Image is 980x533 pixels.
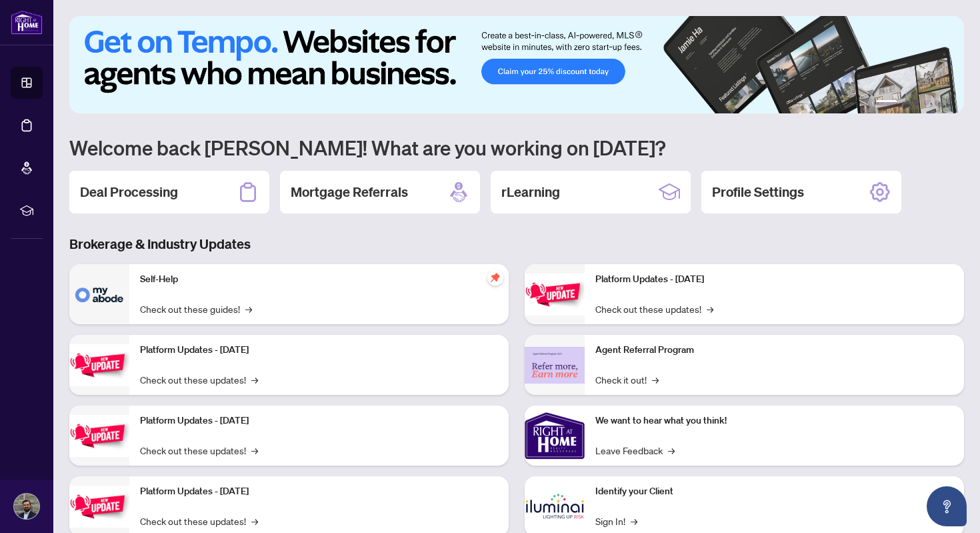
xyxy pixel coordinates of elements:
[924,100,929,105] button: 4
[140,514,258,528] a: Check out these updates!→
[595,343,953,358] p: Agent Referral Program
[140,302,252,316] a: Check out these guides!→
[140,414,498,428] p: Platform Updates - [DATE]
[251,372,258,387] span: →
[595,372,659,387] a: Check it out!→
[140,372,258,387] a: Check out these updates!→
[69,16,964,113] img: Slide 0
[525,406,585,466] img: We want to hear what you think!
[525,347,585,384] img: Agent Referral Program
[140,484,498,499] p: Platform Updates - [DATE]
[595,414,953,428] p: We want to hear what you think!
[876,100,897,105] button: 1
[140,272,498,287] p: Self-Help
[69,486,129,528] img: Platform Updates - July 8, 2025
[595,302,713,316] a: Check out these updates!→
[595,514,637,528] a: Sign In!→
[251,443,258,458] span: →
[903,100,908,105] button: 2
[652,372,659,387] span: →
[707,302,713,316] span: →
[631,514,637,528] span: →
[927,486,967,526] button: Open asap
[935,100,940,105] button: 5
[14,494,39,519] img: Profile Icon
[140,343,498,358] p: Platform Updates - [DATE]
[595,272,953,287] p: Platform Updates - [DATE]
[501,183,560,201] h2: rLearning
[595,484,953,499] p: Identify your Client
[11,10,43,35] img: logo
[487,270,503,286] span: pushpin
[140,443,258,458] a: Check out these updates!→
[80,183,178,201] h2: Deal Processing
[69,135,964,160] h1: Welcome back [PERSON_NAME]! What are you working on [DATE]?
[69,235,964,253] h3: Brokerage & Industry Updates
[291,183,408,201] h2: Mortgage Referrals
[712,183,804,201] h2: Profile Settings
[69,344,129,386] img: Platform Updates - September 16, 2025
[945,100,951,105] button: 6
[69,264,129,324] img: Self-Help
[251,514,258,528] span: →
[69,415,129,457] img: Platform Updates - July 21, 2025
[245,302,252,316] span: →
[913,100,919,105] button: 3
[525,274,585,316] img: Platform Updates - June 23, 2025
[668,443,675,458] span: →
[595,443,675,458] a: Leave Feedback→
